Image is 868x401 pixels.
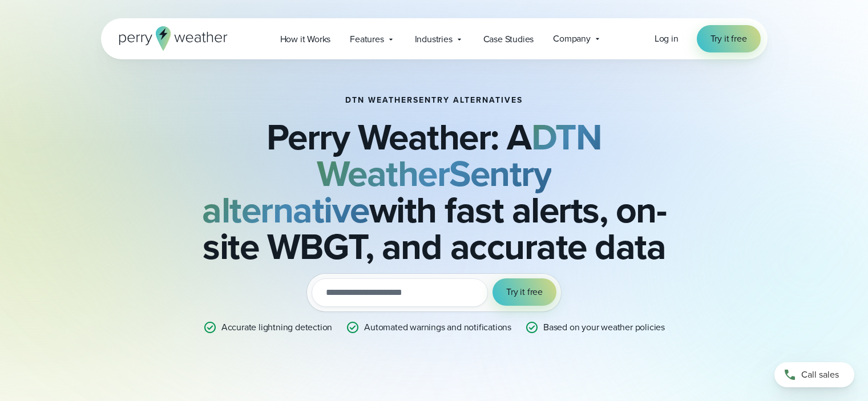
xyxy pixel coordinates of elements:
span: How it Works [280,33,331,46]
span: Company [553,32,591,46]
span: Industries [415,33,453,46]
a: Try it free [697,25,761,52]
span: Try it free [506,285,543,299]
span: Log in [655,32,679,45]
a: Log in [655,32,679,46]
a: How it Works [271,27,341,51]
p: Based on your weather policies [543,321,665,334]
p: Accurate lightning detection [221,321,332,334]
a: Call sales [774,362,854,387]
span: Features [350,33,383,46]
h1: DTN WeatherSentry Alternatives [345,96,523,105]
span: Try it free [710,32,747,46]
h2: Perry Weather: A with fast alerts, on-site WBGT, and accurate data [158,119,710,265]
span: Call sales [801,368,839,382]
span: Case Studies [483,33,534,46]
p: Automated warnings and notifications [364,321,511,334]
a: Case Studies [474,27,544,51]
button: Try it free [492,278,556,306]
strong: DTN WeatherSentry alternative [202,110,601,237]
